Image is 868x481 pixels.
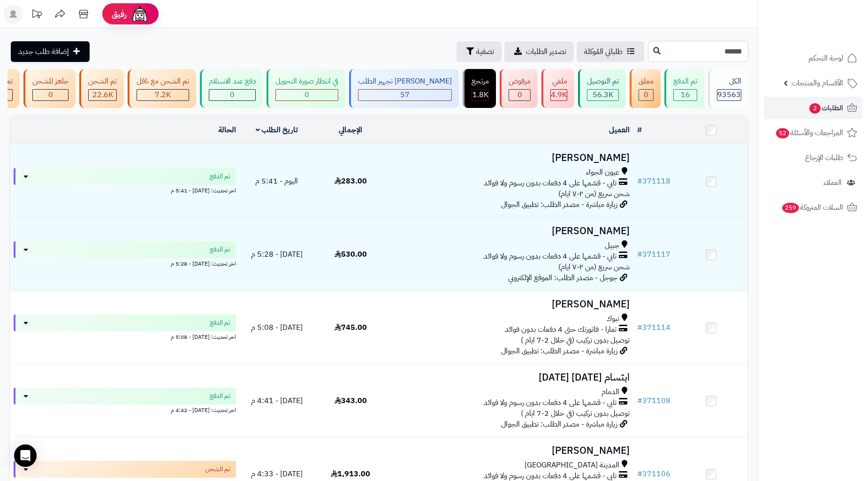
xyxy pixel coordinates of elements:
[48,89,53,100] span: 0
[472,89,488,100] span: 1.8K
[764,122,862,144] a: المراجعات والأسئلة52
[209,76,256,87] div: دفع عند الاستلام
[11,41,90,62] a: إضافة طلب جديد
[251,249,303,260] span: [DATE] - 5:28 م
[498,69,540,108] a: مرفوض 0
[358,90,451,100] div: 57
[22,69,77,108] a: جاهز للشحن 0
[92,89,113,100] span: 22.6K
[25,5,48,26] a: تحديثات المنصة
[792,76,843,90] span: الأقسام والمنتجات
[518,89,522,100] span: 0
[637,468,670,480] a: #371106
[391,299,630,310] h3: [PERSON_NAME]
[764,196,862,219] a: السلات المتروكة259
[210,245,230,254] span: تم الدفع
[457,41,502,62] button: تصفية
[391,445,630,456] h3: [PERSON_NAME]
[484,397,617,408] span: تابي - قسّمها على 4 دفعات بدون رسوم ولا فوائد
[587,90,618,100] div: 56290
[639,76,654,87] div: معلق
[505,324,617,335] span: تمارا - فاتورتك حتى 4 دفعات بدون فوائد
[472,76,489,87] div: مرتجع
[605,240,619,251] span: جبيل
[218,124,236,136] a: الحالة
[551,90,567,100] div: 4944
[823,176,842,189] span: العملاء
[484,178,617,189] span: تابي - قسّمها على 4 دفعات بدون رسوم ولا فوائد
[256,124,298,136] a: تاريخ الطلب
[251,395,303,406] span: [DATE] - 4:41 م
[558,188,630,199] span: شحن سريع (من ٢-٧ ايام)
[781,201,843,214] span: السلات المتروكة
[230,89,235,100] span: 0
[391,153,630,163] h3: [PERSON_NAME]
[335,249,367,260] span: 530.00
[331,468,370,480] span: 1,913.00
[764,171,862,194] a: العملاء
[764,47,862,69] a: لوحة التحكم
[14,258,236,268] div: اخر تحديث: [DATE] - 5:28 م
[637,322,670,333] a: #371114
[662,69,706,108] a: تم الدفع 16
[18,46,69,57] span: إضافة طلب جديد
[809,103,821,114] span: 2
[550,76,567,87] div: ملغي
[305,89,309,100] span: 0
[674,90,697,100] div: 16
[501,345,617,357] span: زيارة مباشرة - مصدر الطلب: تطبيق الجوال
[776,128,789,138] span: 52
[808,52,843,65] span: لوحة التحكم
[504,41,574,62] a: تصدير الطلبات
[584,46,623,57] span: طلباتي المُوكلة
[265,69,347,108] a: في انتظار صورة التحويل 0
[602,387,619,397] span: الدمام
[637,249,670,260] a: #371117
[335,176,367,187] span: 283.00
[130,5,149,23] img: ai-face.png
[637,176,670,187] a: #371118
[77,69,126,108] a: تم الشحن 22.6K
[587,76,619,87] div: تم التوصيل
[805,151,843,164] span: طلبات الإرجاع
[210,318,230,328] span: تم الدفع
[137,90,189,100] div: 7223
[14,444,37,467] div: Open Intercom Messenger
[558,261,630,273] span: شحن سريع (من ٢-٧ ايام)
[606,313,619,324] span: تبوك
[673,76,697,87] div: تم الدفع
[155,89,171,100] span: 7.2K
[112,8,127,20] span: رفيق
[540,69,576,108] a: ملغي 4.9K
[461,69,498,108] a: مرتجع 1.8K
[637,176,642,187] span: #
[89,90,116,100] div: 22557
[609,124,630,136] a: العميل
[501,199,617,210] span: زيارة مباشرة - مصدر الطلب: تطبيق الجوال
[276,90,338,100] div: 0
[521,335,630,346] span: توصيل بدون تركيب (في خلال 2-7 ايام )
[484,251,617,262] span: تابي - قسّمها على 4 دفعات بدون رسوم ولا فوائد
[637,322,642,333] span: #
[391,226,630,237] h3: [PERSON_NAME]
[476,46,494,57] span: تصفية
[526,46,566,57] span: تصدير الطلبات
[576,69,628,108] a: تم التوصيل 56.3K
[586,167,619,178] span: عيون الجواء
[717,76,741,87] div: الكل
[88,76,117,87] div: تم الشحن
[33,90,68,100] div: 0
[644,89,648,100] span: 0
[251,468,303,480] span: [DATE] - 4:33 م
[637,468,642,480] span: #
[681,89,690,100] span: 16
[210,391,230,401] span: تم الدفع
[525,460,619,471] span: المدينة [GEOGRAPHIC_DATA]
[509,76,531,87] div: مرفوض
[637,395,642,406] span: #
[14,185,236,195] div: اخر تحديث: [DATE] - 5:41 م
[808,101,843,115] span: الطلبات
[339,124,362,136] a: الإجمالي
[32,76,69,87] div: جاهز للشحن
[508,272,617,283] span: جوجل - مصدر الطلب: الموقع الإلكتروني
